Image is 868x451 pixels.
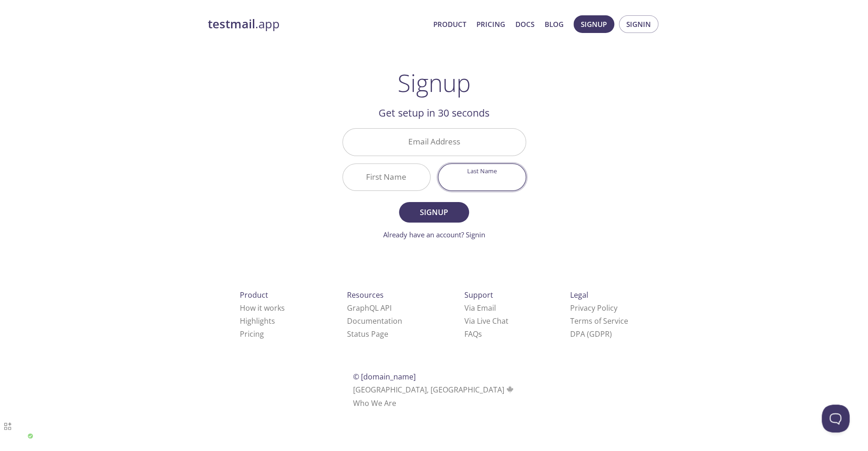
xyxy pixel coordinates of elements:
span: Support [464,290,493,300]
a: Docs [515,18,534,30]
a: Product [433,18,466,30]
span: Resources [347,290,384,300]
span: s [478,329,482,339]
button: Signin [619,15,658,33]
h1: Signup [398,69,471,97]
span: Signin [626,18,651,30]
a: DPA (GDPR) [570,329,612,339]
a: Pricing [476,18,505,30]
span: Signup [581,18,607,30]
a: Via Email [464,303,495,313]
a: GraphQL API [347,303,392,313]
a: How it works [240,303,285,313]
button: Signup [399,202,469,222]
h2: Get setup in 30 seconds [342,105,526,121]
a: FAQ [464,329,482,339]
span: Product [240,290,268,300]
a: Already have an account? Signin [383,230,485,239]
span: Legal [570,290,588,300]
a: Status Page [347,329,388,339]
iframe: Help Scout Beacon - Open [822,405,849,432]
span: © [DOMAIN_NAME] [353,372,416,382]
a: Pricing [240,329,264,339]
span: [GEOGRAPHIC_DATA], [GEOGRAPHIC_DATA] [353,385,515,395]
a: Via Live Chat [464,316,508,326]
button: Signup [573,15,614,33]
a: Highlights [240,316,275,326]
a: Documentation [347,316,402,326]
a: Privacy Policy [570,303,617,313]
a: Blog [545,18,564,30]
a: testmail.app [208,16,426,32]
a: Terms of Service [570,316,628,326]
strong: testmail [208,16,255,32]
span: Signup [409,206,458,219]
a: Who We Are [353,398,396,408]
